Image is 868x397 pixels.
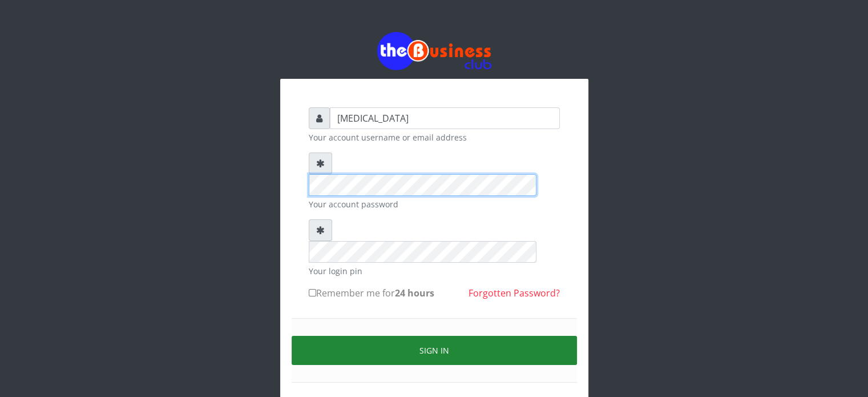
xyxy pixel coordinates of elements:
[330,107,560,129] input: Username or email address
[292,336,577,365] button: Sign in
[469,287,560,299] a: Forgotten Password?
[395,287,434,299] b: 24 hours
[309,265,560,277] small: Your login pin
[309,198,560,210] small: Your account password
[309,289,316,296] input: Remember me for24 hours
[309,286,434,300] label: Remember me for
[309,131,560,143] small: Your account username or email address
